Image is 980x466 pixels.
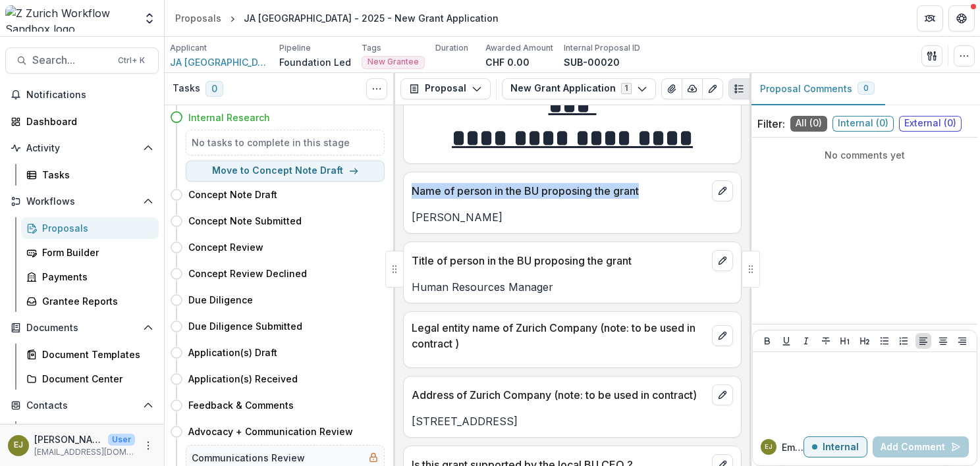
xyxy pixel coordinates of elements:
p: Pipeline [279,42,311,54]
a: Tasks [21,164,159,186]
div: Tasks [42,168,148,182]
p: CHF 0.00 [485,55,530,69]
button: Open Workflows [5,191,159,212]
a: Grantees [21,421,159,443]
h4: Concept Review Declined [188,267,307,280]
div: JA [GEOGRAPHIC_DATA] - 2025 - New Grant Application [244,11,499,25]
button: edit [712,250,733,271]
a: Proposals [21,217,159,239]
span: Internal ( 0 ) [832,116,894,132]
button: Open Documents [5,317,159,338]
h4: Feedback & Comments [188,398,294,412]
p: Foundation Led [279,55,351,69]
p: Emelie J [782,440,803,454]
button: Heading 2 [857,333,873,349]
h4: Due Diligence [188,293,253,307]
p: Awarded Amount [485,42,553,54]
h5: Communications Review [192,451,305,465]
p: Legal entity name of Zurich Company (note: to be used in contract ) [412,320,707,351]
span: External ( 0 ) [899,116,962,132]
h4: Concept Note Submitted [188,214,302,228]
span: All ( 0 ) [790,116,827,132]
p: Internal [823,442,859,453]
button: Internal [803,436,867,457]
div: Emelie Jutblad [14,441,23,450]
a: Proposals [170,9,227,28]
p: Applicant [170,42,207,54]
div: Ctrl + K [115,53,148,68]
span: Search... [32,54,110,66]
div: Payments [42,270,148,284]
button: edit [712,180,733,201]
p: No comments yet [757,148,972,162]
a: Payments [21,266,159,288]
a: Document Templates [21,344,159,365]
button: View Attached Files [661,78,682,99]
p: [EMAIL_ADDRESS][DOMAIN_NAME] [34,446,135,458]
button: Toggle View Cancelled Tasks [366,78,387,99]
button: Bullet List [877,333,892,349]
button: Edit as form [702,78,723,99]
h4: Application(s) Received [188,372,298,386]
nav: breadcrumb [170,9,504,28]
div: Document Templates [42,348,148,361]
button: Open entity switcher [140,5,159,32]
button: Partners [917,5,943,32]
span: Activity [26,143,138,154]
div: Document Center [42,372,148,386]
button: edit [712,384,733,405]
a: Dashboard [5,111,159,132]
button: Open Contacts [5,395,159,416]
button: Strike [818,333,834,349]
h4: Concept Review [188,240,263,254]
button: Plaintext view [728,78,749,99]
p: Human Resources Manager [412,279,733,295]
div: Emelie Jutblad [765,444,773,450]
button: Align Left [915,333,931,349]
p: Name of person in the BU proposing the grant [412,183,707,199]
p: Address of Zurich Company (note: to be used in contract) [412,387,707,403]
h3: Tasks [173,83,200,94]
p: [PERSON_NAME] [34,432,103,446]
button: Move to Concept Note Draft [186,161,385,182]
button: Notifications [5,84,159,105]
h4: Internal Research [188,111,270,124]
div: Dashboard [26,115,148,128]
span: Documents [26,323,138,334]
button: Align Center [935,333,951,349]
a: JA [GEOGRAPHIC_DATA] [170,55,269,69]
button: edit [712,325,733,346]
h4: Application(s) Draft [188,346,277,359]
h5: No tasks to complete in this stage [192,136,379,149]
button: Ordered List [896,333,912,349]
button: Get Help [948,5,975,32]
span: 0 [205,81,223,97]
p: Tags [362,42,381,54]
p: Title of person in the BU proposing the grant [412,253,707,269]
h4: Advocacy + Communication Review [188,425,353,438]
p: Internal Proposal ID [564,42,640,54]
p: [PERSON_NAME] [412,209,733,225]
button: Search... [5,47,159,74]
div: Proposals [42,221,148,235]
p: User [108,434,135,446]
div: Proposals [175,11,221,25]
span: Contacts [26,400,138,411]
button: More [140,438,156,453]
h4: Concept Note Draft [188,188,277,201]
button: New Grant Application1 [502,78,656,99]
span: 0 [863,84,869,93]
button: Proposal [400,78,491,99]
span: Notifications [26,90,153,101]
div: Grantee Reports [42,294,148,308]
p: [STREET_ADDRESS] [412,413,733,429]
span: Workflows [26,196,138,207]
button: Proposal Comments [749,73,885,105]
button: Underline [778,333,794,349]
div: Form Builder [42,246,148,259]
a: Form Builder [21,242,159,263]
a: Document Center [21,368,159,390]
p: Duration [435,42,468,54]
button: Italicize [798,333,814,349]
button: Align Right [954,333,970,349]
